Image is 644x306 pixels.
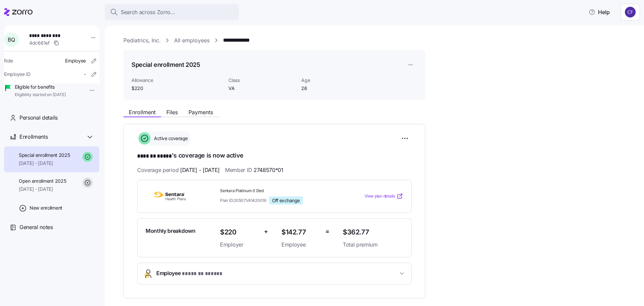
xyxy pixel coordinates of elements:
span: Open enrollment 2025 [19,178,66,184]
span: Search across Zorro... [121,8,175,16]
span: Enrollments [19,133,48,141]
a: Pediatrics, Inc. [123,36,161,45]
span: Help [589,8,610,16]
span: [DATE] - [DATE] [19,160,70,167]
span: $220 [220,227,259,238]
span: Sentara Platinum 0 Ded [220,188,337,194]
h1: Special enrollment 2025 [131,60,200,69]
span: + [264,227,268,236]
button: Search across Zorro... [105,4,239,20]
span: Coverage period [137,166,220,174]
span: [DATE] - [DATE] [180,166,220,174]
span: VA [228,85,296,92]
span: Age [301,77,369,84]
span: General notes [19,223,53,231]
span: 26 [301,85,369,92]
span: Enrollment [129,110,156,115]
span: Files [166,110,178,115]
span: B Q [8,37,15,42]
span: 2748570*01 [254,166,283,174]
img: 7d4a9558da78dc7654dde66b79f71a2e [625,7,636,17]
span: Employee [156,269,222,278]
span: Payments [189,110,213,115]
span: Class [228,77,296,84]
span: Personal details [19,114,58,122]
span: - [84,71,86,78]
span: $220 [131,85,223,92]
h1: 's coverage is now active [137,151,412,161]
span: Off exchange [272,198,300,204]
span: $142.77 [281,227,320,238]
span: Special enrollment 2025 [19,152,70,159]
span: Eligibility started on [DATE] [15,92,66,98]
span: = [325,227,329,236]
span: [DATE] - [DATE] [19,186,66,192]
a: View plan details [365,193,403,200]
span: $362.77 [343,227,403,238]
span: Allowance [131,77,223,84]
span: Monthly breakdown [146,227,196,235]
span: Eligible for benefits [15,84,66,90]
span: Employee [65,57,86,64]
span: Employee ID [4,71,31,78]
span: Total premium [343,241,403,249]
span: Active coverage [152,135,188,142]
span: 4dc661ef [29,40,50,46]
img: Sentara Health Plans [146,188,194,204]
span: Employer [220,241,259,249]
span: View plan details [365,193,395,200]
span: New enrollment [30,205,62,211]
span: Plan ID: 20507VA1420016 [220,198,266,203]
span: Member ID [225,166,283,174]
span: Employee [281,241,320,249]
a: All employees [174,36,210,45]
span: Role [4,57,13,64]
button: Help [583,5,615,19]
